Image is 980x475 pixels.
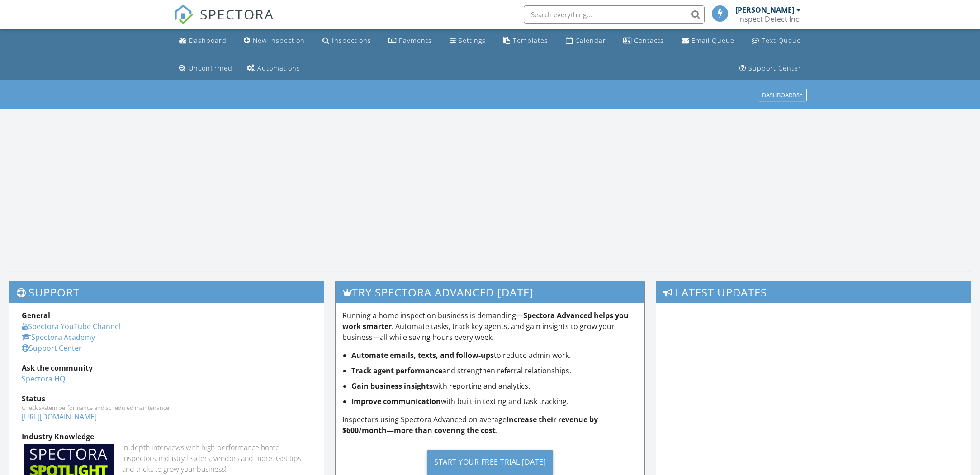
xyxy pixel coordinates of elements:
[332,36,371,45] div: Inspections
[735,5,794,14] div: [PERSON_NAME]
[385,33,436,49] a: Payments
[122,442,312,475] div: In-depth interviews with high-performance home inspectors, industry leaders, vendors and more. Ge...
[562,33,610,49] a: Calendar
[524,5,705,24] input: Search everything...
[22,332,95,342] a: Spectora Academy
[427,450,553,475] div: Start Your Free Trial [DATE]
[342,414,638,436] p: Inspectors using Spectora Advanced on average .
[459,36,486,45] div: Settings
[351,350,638,361] li: to reduce admin work.
[691,36,734,45] div: Email Queue
[342,414,598,435] strong: increase their revenue by $600/month—more than covering the cost
[319,33,375,49] a: Inspections
[9,281,324,303] h3: Support
[174,12,274,31] a: SPECTORA
[175,33,230,49] a: Dashboard
[656,281,971,303] h3: Latest Updates
[748,33,805,49] a: Text Queue
[513,36,548,45] div: Templates
[351,381,433,391] strong: Gain business insights
[678,33,738,49] a: Email Queue
[22,362,312,373] div: Ask the community
[22,393,312,404] div: Status
[351,366,442,376] strong: Track agent performance
[189,36,227,45] div: Dashboard
[240,33,308,49] a: New Inspection
[22,431,312,442] div: Industry Knowledge
[200,5,274,24] span: SPECTORA
[336,281,644,303] h3: Try spectora advanced [DATE]
[22,412,97,422] a: [URL][DOMAIN_NAME]
[174,5,194,24] img: The Best Home Inspection Software - Spectora
[620,33,668,49] a: Contacts
[351,396,441,406] strong: Improve communication
[446,33,489,49] a: Settings
[748,64,801,72] div: Support Center
[762,36,801,45] div: Text Queue
[342,310,629,331] strong: Spectora Advanced helps you work smarter
[257,64,300,72] div: Automations
[736,60,805,77] a: Support Center
[189,64,232,72] div: Unconfirmed
[351,350,494,360] strong: Automate emails, texts, and follow-ups
[499,33,552,49] a: Templates
[762,92,803,99] div: Dashboards
[253,36,305,45] div: New Inspection
[243,60,304,77] a: Automations (Basic)
[175,60,236,77] a: Unconfirmed
[738,14,801,24] div: Inspect Detect Inc.
[22,310,50,320] strong: General
[634,36,664,45] div: Contacts
[351,365,638,376] li: and strengthen referral relationships.
[758,89,807,102] button: Dashboards
[22,404,312,411] div: Check system performance and scheduled maintenance.
[22,343,82,353] a: Support Center
[22,374,65,384] a: Spectora HQ
[342,310,638,343] p: Running a home inspection business is demanding— . Automate tasks, track key agents, and gain ins...
[575,36,606,45] div: Calendar
[399,36,432,45] div: Payments
[351,396,638,407] li: with built-in texting and task tracking.
[22,321,121,331] a: Spectora YouTube Channel
[351,381,638,391] li: with reporting and analytics.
